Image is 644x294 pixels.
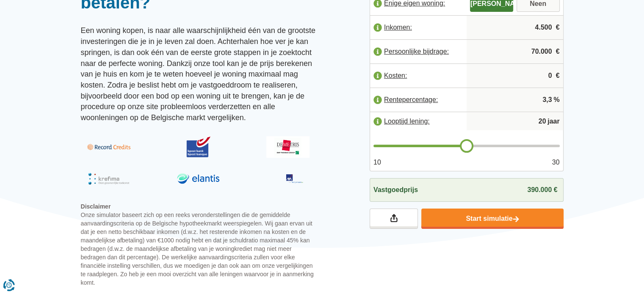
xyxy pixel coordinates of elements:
[513,216,519,223] img: Start simulatie
[81,202,316,287] p: Onze simulator baseert zich op een reeks veronderstellingen die de gemiddelde aanvaardingscriteri...
[81,25,316,123] p: Een woning kopen, is naar alle waarschijnlijkheid één van de grootste investeringen die je in je ...
[266,136,310,158] img: Demetris
[421,209,563,229] a: Start simulatie
[370,91,467,109] label: Rentepercentage:
[370,42,467,61] label: Persoonlijke bijdrage:
[81,202,316,211] span: Disclaimer
[470,16,560,39] input: |
[276,168,309,190] img: Axa
[373,185,418,195] span: Vastgoedprijs
[527,186,557,193] span: 390.000 €
[470,64,560,87] input: |
[556,23,560,33] span: €
[87,168,130,190] img: Krefima
[370,112,467,131] label: Looptijd lening:
[556,47,560,57] span: €
[373,158,381,168] span: 10
[370,66,467,85] label: Kosten:
[370,18,467,37] label: Inkomen:
[470,40,560,63] input: |
[177,136,220,158] img: BPost Bank
[547,117,559,126] span: jaar
[556,71,560,81] span: €
[177,168,220,190] img: Elantis
[552,158,560,168] span: 30
[553,95,559,105] span: %
[87,136,130,158] img: Record Credits
[370,209,418,229] a: Deel je resultaten
[470,88,560,111] input: |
